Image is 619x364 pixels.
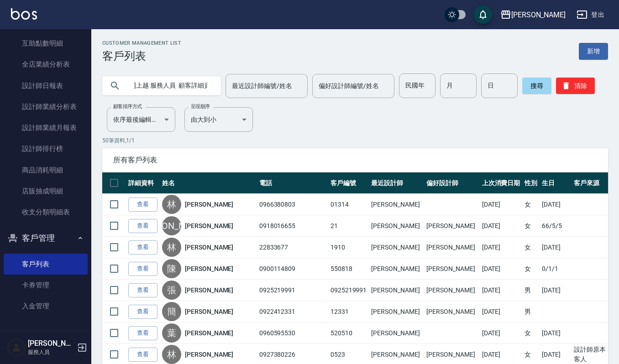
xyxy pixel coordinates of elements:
div: 林 [162,238,181,257]
button: [PERSON_NAME] [497,5,569,24]
td: 66/5/5 [540,215,572,237]
img: Logo [11,8,37,20]
td: 12331 [328,301,369,322]
button: 登出 [573,6,608,23]
a: 新增 [579,43,608,60]
div: [PERSON_NAME] [511,9,566,21]
p: 50 筆資料, 1 / 1 [102,136,608,145]
td: 女 [522,322,540,344]
a: 全店業績分析表 [4,54,88,75]
th: 最近設計師 [369,172,424,194]
td: 女 [522,215,540,237]
td: [PERSON_NAME] [369,237,424,258]
td: [PERSON_NAME] [369,280,424,301]
td: 0/1/1 [540,258,572,280]
div: 張 [162,281,181,300]
div: 葉 [162,323,181,343]
a: 查看 [128,305,157,319]
th: 生日 [540,172,572,194]
td: 1910 [328,237,369,258]
a: 收支分類明細表 [4,202,88,223]
h2: Customer Management List [102,40,181,46]
td: 女 [522,237,540,258]
td: [PERSON_NAME] [369,194,424,215]
button: save [474,5,492,24]
td: [DATE] [480,301,523,322]
label: 顧客排序方式 [113,103,142,110]
td: [DATE] [540,322,572,344]
a: 查看 [128,283,157,297]
td: [DATE] [540,280,572,301]
a: 查看 [128,198,157,212]
a: 入金管理 [4,296,88,317]
td: [PERSON_NAME] [424,215,479,237]
button: 搜尋 [522,78,551,94]
td: 男 [522,280,540,301]
a: [PERSON_NAME] [185,243,233,252]
td: [DATE] [480,280,523,301]
a: 客戶列表 [4,254,88,275]
div: 林 [162,195,181,214]
td: [PERSON_NAME] [369,215,424,237]
th: 姓名 [160,172,257,194]
td: [PERSON_NAME] [424,258,479,280]
a: 查看 [128,262,157,276]
td: [DATE] [480,215,523,237]
td: [PERSON_NAME] [424,237,479,258]
div: 由大到小 [184,107,253,132]
a: 互助點數明細 [4,33,88,54]
img: Person [7,338,26,357]
td: 550818 [328,258,369,280]
a: 查看 [128,219,157,233]
a: 查看 [128,240,157,255]
input: 搜尋關鍵字 [128,73,214,98]
th: 客戶來源 [572,172,608,194]
div: 林 [162,345,181,364]
a: 設計師業績分析表 [4,96,88,117]
th: 上次消費日期 [480,172,523,194]
td: 男 [522,301,540,322]
td: [PERSON_NAME] [369,322,424,344]
h5: [PERSON_NAME] [28,339,74,348]
td: [DATE] [480,194,523,215]
th: 偏好設計師 [424,172,479,194]
td: 女 [522,258,540,280]
td: 0960595530 [257,322,328,344]
a: 查看 [128,348,157,362]
a: 查看 [128,326,157,340]
td: [DATE] [480,237,523,258]
td: 0900114809 [257,258,328,280]
td: [PERSON_NAME] [369,258,424,280]
a: 設計師日報表 [4,75,88,96]
td: 0925219991 [328,280,369,301]
a: 設計師業績月報表 [4,117,88,138]
h3: 客戶列表 [102,50,181,62]
td: 0922412331 [257,301,328,322]
td: 0925219991 [257,280,328,301]
td: 0966380803 [257,194,328,215]
a: 店販抽成明細 [4,181,88,202]
th: 詳細資料 [126,172,160,194]
td: [DATE] [540,237,572,258]
a: 商品消耗明細 [4,160,88,181]
td: 0918016655 [257,215,328,237]
a: [PERSON_NAME] [185,221,233,230]
div: 陳 [162,259,181,278]
td: [PERSON_NAME] [424,280,479,301]
a: [PERSON_NAME] [185,200,233,209]
td: [PERSON_NAME] [369,301,424,322]
td: [DATE] [540,194,572,215]
a: 卡券管理 [4,275,88,296]
td: [DATE] [480,258,523,280]
div: 依序最後編輯時間 [107,107,175,132]
th: 客戶編號 [328,172,369,194]
p: 服務人員 [28,348,74,356]
td: 520510 [328,322,369,344]
div: [PERSON_NAME] [162,216,181,235]
label: 呈現順序 [191,103,210,110]
a: [PERSON_NAME] [185,328,233,338]
td: 22833677 [257,237,328,258]
td: [PERSON_NAME] [424,301,479,322]
td: 女 [522,194,540,215]
div: 簡 [162,302,181,321]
